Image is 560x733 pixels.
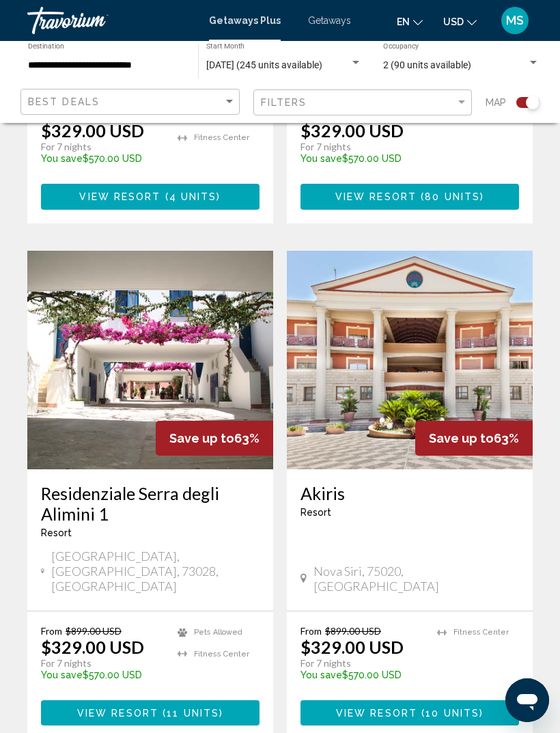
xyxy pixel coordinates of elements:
span: You save [300,153,342,164]
span: ( ) [417,708,484,719]
p: $329.00 USD [41,120,144,141]
span: View Resort [79,192,160,203]
span: View Resort [77,708,158,719]
a: Akiris [300,483,519,503]
p: $570.00 USD [41,153,164,164]
span: Nova Siri, 75020, [GEOGRAPHIC_DATA] [313,564,519,594]
span: $899.00 USD [66,625,122,637]
span: Pets Allowed [194,628,242,637]
p: For 7 nights [41,141,164,153]
span: 11 units [167,708,219,719]
span: You save [300,669,342,680]
button: Change currency [443,12,477,31]
span: Resort [300,507,331,518]
span: You save [41,669,83,680]
span: MS [506,14,524,27]
p: $329.00 USD [300,637,404,657]
span: ( ) [161,192,221,203]
span: $899.00 USD [325,625,381,637]
iframe: Bouton de lancement de la fenêtre de messagerie [505,678,549,722]
p: $329.00 USD [300,120,404,141]
span: Save up to [429,431,494,445]
button: View Resort(80 units) [300,184,519,209]
button: User Menu [497,6,533,35]
span: en [397,16,410,27]
p: For 7 nights [300,141,505,153]
a: Getaways Plus [209,15,281,26]
p: $570.00 USD [300,669,423,680]
a: Travorium [27,7,195,34]
div: 63% [156,421,273,456]
span: 4 units [169,192,217,203]
button: View Resort(10 units) [300,700,519,725]
span: Resort [41,527,72,538]
span: [DATE] (245 units available) [206,59,322,70]
span: View Resort [336,708,417,719]
mat-select: Sort by [28,96,236,108]
img: ii_sen1.jpg [27,251,273,469]
p: For 7 nights [300,657,423,669]
span: ( ) [417,192,484,203]
img: ii_aki1.jpg [287,251,533,469]
span: Filters [261,97,307,108]
span: Fitness Center [194,133,249,142]
span: 10 units [425,708,479,719]
span: Map [486,93,506,112]
span: 80 units [425,192,480,203]
button: Filter [253,89,473,117]
p: $570.00 USD [41,669,164,680]
a: Residenziale Serra degli Alimini 1 [41,483,260,524]
span: View Resort [335,192,417,203]
span: 2 (90 units available) [383,59,471,70]
span: ( ) [158,708,223,719]
a: Getaways [308,15,351,26]
span: From [300,625,322,637]
button: View Resort(11 units) [41,700,260,725]
span: From [41,625,62,637]
span: Save up to [169,431,234,445]
p: $570.00 USD [300,153,505,164]
button: View Resort(4 units) [41,184,260,209]
span: [GEOGRAPHIC_DATA], [GEOGRAPHIC_DATA], 73028, [GEOGRAPHIC_DATA] [51,549,260,594]
span: USD [443,16,464,27]
p: $329.00 USD [41,637,144,657]
button: Change language [397,12,423,31]
span: Best Deals [28,96,100,107]
p: For 7 nights [41,657,164,669]
span: You save [41,153,83,164]
span: Fitness Center [194,650,249,659]
div: 63% [415,421,533,456]
span: Fitness Center [453,628,509,637]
